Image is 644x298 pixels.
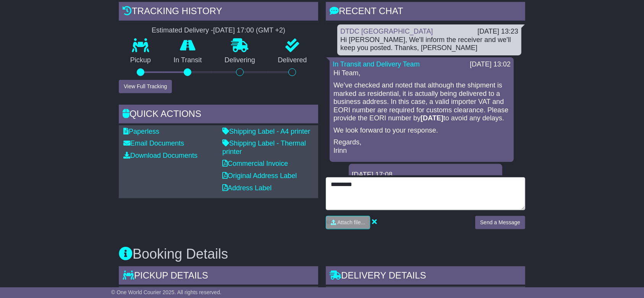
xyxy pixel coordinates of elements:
[213,56,267,65] p: Delivering
[222,139,306,155] a: Shipping Label - Thermal printer
[222,128,310,135] a: Shipping Label - A4 printer
[333,60,420,68] a: In Transit and Delivery Team
[123,128,159,135] a: Paperless
[326,2,525,23] div: RECENT CHAT
[119,246,525,262] h3: Booking Details
[326,266,525,287] div: Delivery Details
[333,126,510,135] p: We look forward to your response.
[475,216,525,229] button: Send a Message
[222,172,297,180] a: Original Address Label
[477,28,518,36] div: [DATE] 13:23
[340,36,518,52] div: Hi [PERSON_NAME], We'll inform the receiver and we'll keep you posted. Thanks, [PERSON_NAME]
[213,26,285,35] div: [DATE] 17:00 (GMT +2)
[222,184,272,192] a: Address Label
[470,60,511,69] div: [DATE] 13:02
[123,139,184,147] a: Email Documents
[222,160,288,167] a: Commercial Invoice
[111,289,222,295] span: © One World Courier 2025. All rights reserved.
[421,114,443,122] strong: [DATE]
[119,266,318,287] div: Pickup Details
[340,28,433,35] a: DTDC [GEOGRAPHIC_DATA]
[333,138,510,155] p: Regards, Irinn
[162,56,214,65] p: In Transit
[119,2,318,23] div: Tracking history
[333,81,510,123] p: We’ve checked and noted that although the shipment is marked as residential, it is actually being...
[123,152,197,159] a: Download Documents
[267,56,319,65] p: Delivered
[119,56,162,65] p: Pickup
[119,105,318,125] div: Quick Actions
[333,69,510,78] p: Hi Team,
[119,80,172,93] button: View Full Tracking
[352,171,499,179] div: [DATE] 17:08
[119,26,318,35] div: Estimated Delivery -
